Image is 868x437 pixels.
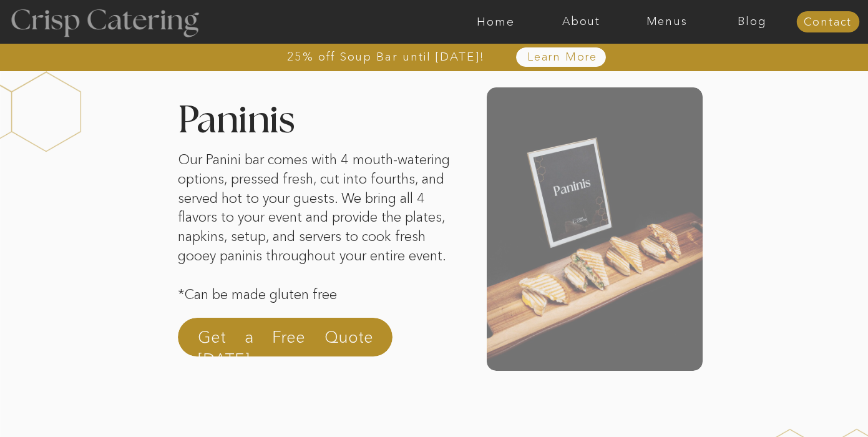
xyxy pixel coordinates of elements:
a: Get a Free Quote [DATE] [198,326,373,356]
a: About [539,16,624,28]
a: 25% off Soup Bar until [DATE]! [242,51,530,63]
p: Our Panini bar comes with 4 mouth-watering options, pressed fresh, cut into fourths, and served h... [178,150,455,323]
a: Contact [796,16,859,29]
a: Blog [710,16,795,28]
a: Menus [624,16,710,28]
h2: Paninis [178,102,417,135]
a: Home [453,16,539,28]
a: Learn More [499,51,627,64]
